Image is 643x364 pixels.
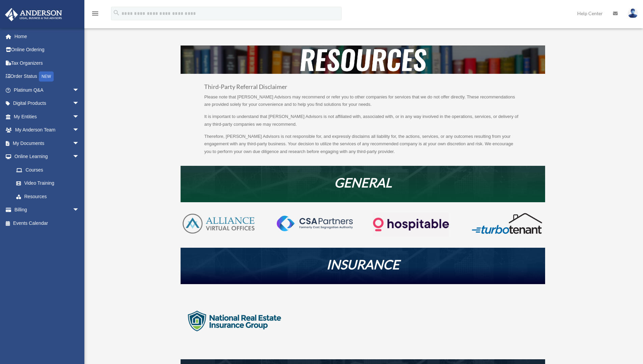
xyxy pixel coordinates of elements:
[73,136,86,150] span: arrow_drop_down
[5,110,89,123] a: My Entitiesarrow_drop_down
[628,8,638,18] img: User Pic
[181,294,289,348] img: logo-nreig
[73,110,86,124] span: arrow_drop_down
[39,71,54,82] div: NEW
[326,256,399,272] em: INSURANCE
[5,203,89,217] a: Billingarrow_drop_down
[5,216,89,230] a: Events Calendar
[9,177,89,190] a: Video Training
[334,175,392,190] em: GENERAL
[5,83,89,97] a: Platinum Q&Aarrow_drop_down
[9,163,89,177] a: Courses
[204,113,521,133] p: It is important to understand that [PERSON_NAME] Advisors is not affiliated with, associated with...
[5,97,89,110] a: Digital Productsarrow_drop_down
[91,12,99,18] a: menu
[73,97,86,111] span: arrow_drop_down
[73,203,86,217] span: arrow_drop_down
[373,212,449,237] img: Logo-transparent-dark
[73,83,86,97] span: arrow_drop_down
[5,30,89,43] a: Home
[91,9,99,18] i: menu
[181,45,545,74] img: resources-header
[204,84,521,93] h3: Third-Party Referral Disclaimer
[5,136,89,150] a: My Documentsarrow_drop_down
[5,150,89,163] a: Online Learningarrow_drop_down
[113,9,120,17] i: search
[9,190,86,203] a: Resources
[5,56,89,70] a: Tax Organizers
[204,93,521,113] p: Please note that [PERSON_NAME] Advisors may recommend or refer you to other companies for service...
[181,212,257,235] img: AVO-logo-1-color
[5,123,89,137] a: My Anderson Teamarrow_drop_down
[5,70,89,84] a: Order StatusNEW
[5,43,89,57] a: Online Ordering
[73,150,86,164] span: arrow_drop_down
[204,133,521,156] p: Therefore, [PERSON_NAME] Advisors is not responsible for, and expressly disclaims all liability f...
[469,212,545,235] img: turbotenant
[277,216,353,231] img: CSA-partners-Formerly-Cost-Segregation-Authority
[3,8,64,21] img: Anderson Advisors Platinum Portal
[73,123,86,137] span: arrow_drop_down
